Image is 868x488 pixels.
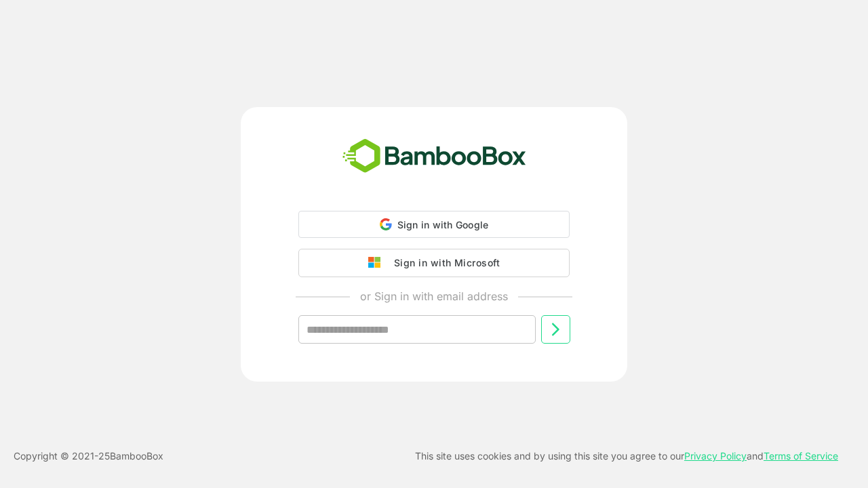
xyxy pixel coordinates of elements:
p: Copyright © 2021- 25 BambooBox [14,448,163,464]
p: This site uses cookies and by using this site you agree to our and [415,448,838,464]
button: Sign in with Microsoft [298,249,570,277]
span: Sign in with Google [397,219,489,230]
a: Privacy Policy [684,450,747,462]
div: Sign in with Google [298,211,570,238]
p: or Sign in with email address [360,288,508,304]
img: bamboobox [335,134,534,179]
div: Sign in with Microsoft [387,254,500,272]
a: Terms of Service [764,450,838,462]
img: google [368,257,387,269]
